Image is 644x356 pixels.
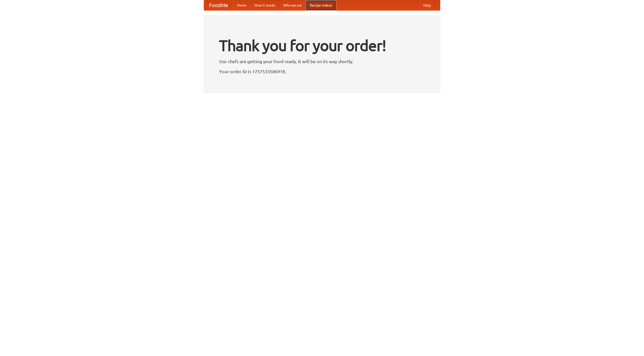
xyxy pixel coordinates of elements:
h1: Thank you for your order! [219,33,425,58]
a: FoodMe [204,0,233,10]
a: Who we are [279,0,306,10]
a: How it works [251,0,279,10]
p: Our chefs are getting your food ready. It will be on its way shortly. [219,58,425,65]
p: Your order ID is 1757533586918. [219,68,425,75]
a: Recipe videos [306,0,336,10]
a: Help [419,0,435,10]
a: Home [233,0,251,10]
